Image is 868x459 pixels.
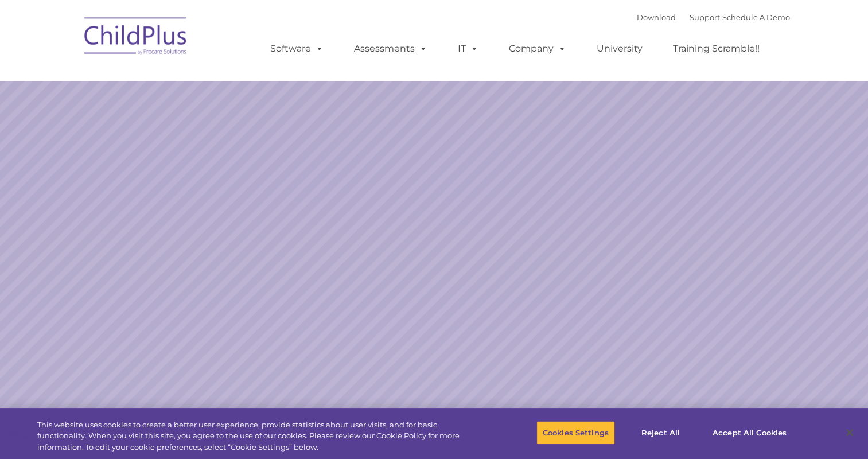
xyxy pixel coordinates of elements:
[536,421,615,445] button: Cookies Settings
[625,421,696,445] button: Reject All
[342,37,439,60] a: Assessments
[585,37,654,60] a: University
[722,13,790,22] a: Schedule A Demo
[79,9,193,67] img: ChildPlus by Procare Solutions
[497,37,578,60] a: Company
[637,13,790,22] font: |
[690,13,720,22] a: Support
[837,420,862,445] button: Close
[446,37,490,60] a: IT
[259,37,335,60] a: Software
[37,419,477,453] div: This website uses cookies to create a better user experience, provide statistics about user visit...
[661,37,771,60] a: Training Scramble!!
[706,421,793,445] button: Accept All Cookies
[637,13,676,22] a: Download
